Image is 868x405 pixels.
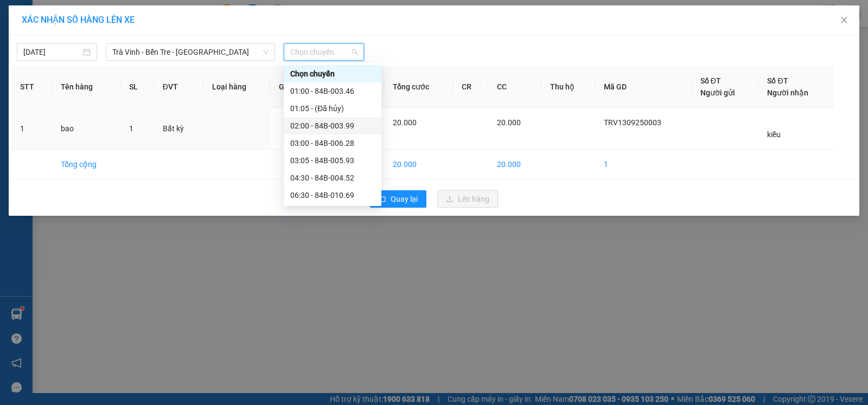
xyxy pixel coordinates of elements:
[453,66,488,108] th: CR
[129,124,133,133] span: 1
[23,46,81,58] input: 13/09/2025
[154,108,203,150] td: Bất kỳ
[290,85,375,97] div: 01:00 - 84B-003.46
[541,66,595,108] th: Thu hộ
[595,150,692,179] td: 1
[700,88,735,97] span: Người gửi
[290,120,375,132] div: 02:00 - 84B-003.99
[203,66,270,108] th: Loại hàng
[11,108,52,150] td: 1
[290,189,375,201] div: 06:30 - 84B-010.69
[767,88,808,97] span: Người nhận
[767,130,781,139] span: kiều
[488,150,541,179] td: 20.000
[379,195,386,204] span: rollback
[290,102,375,114] div: 01:05 - (Đã hủy)
[700,76,721,85] span: Số ĐT
[52,108,120,150] td: bao
[384,150,454,179] td: 20.000
[22,15,135,25] span: XÁC NHẬN SỐ HÀNG LÊN XE
[497,118,521,127] span: 20.000
[112,44,269,60] span: Trà Vinh - Bến Tre - Sài Gòn
[370,190,426,208] button: rollbackQuay lại
[840,16,848,24] span: close
[393,118,417,127] span: 20.000
[52,150,120,179] td: Tổng cộng
[120,66,154,108] th: SL
[488,66,541,108] th: CC
[11,66,52,108] th: STT
[290,137,375,149] div: 03:00 - 84B-006.28
[270,66,326,108] th: Ghi chú
[284,65,381,82] div: Chọn chuyến
[384,66,454,108] th: Tổng cước
[154,66,203,108] th: ĐVT
[829,5,859,36] button: Close
[290,172,375,184] div: 04:30 - 84B-004.52
[290,68,375,80] div: Chọn chuyến
[52,66,120,108] th: Tên hàng
[290,44,358,60] span: Chọn chuyến
[290,155,375,166] div: 03:05 - 84B-005.93
[595,66,692,108] th: Mã GD
[263,49,269,55] span: down
[604,118,661,127] span: TRV1309250003
[391,193,418,205] span: Quay lại
[767,76,788,85] span: Số ĐT
[437,190,498,208] button: uploadLên hàng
